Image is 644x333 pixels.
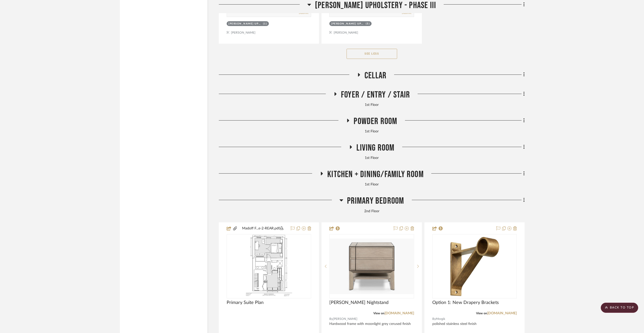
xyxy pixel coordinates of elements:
span: View on [476,312,487,315]
img: Burke Nightstand [330,239,413,294]
div: (1) [263,22,267,26]
span: View on [373,312,384,315]
span: By [432,317,436,321]
span: [PERSON_NAME] [333,317,357,321]
div: 1st Floor [219,129,525,134]
span: Option 1: New Drapery Brackets [432,300,499,305]
scroll-to-top-button: BACK TO TOP [601,303,638,313]
div: (5) [366,22,370,26]
img: Option 1: New Drapery Brackets [448,235,501,298]
span: By [329,317,333,321]
span: Cellar [364,70,387,81]
div: [PERSON_NAME] Upholstery - Phase III [331,22,364,26]
button: See Less [347,49,397,59]
span: Living Room [356,142,394,153]
span: Primary Suite Plan [227,300,264,305]
span: Foyer / Entry / Stair [341,89,410,100]
div: 1st Floor [219,155,525,161]
a: [DOMAIN_NAME] [384,312,414,315]
img: Primary Suite Plan [245,235,293,298]
a: [DOMAIN_NAME] [487,312,517,315]
button: Madoff F...e-2-REAR.pdf [238,226,288,232]
div: [PERSON_NAME] Upholstery - Phase III [228,22,262,26]
span: Kitchen + Dining/Family Room [327,169,424,180]
span: Morgik [436,317,445,321]
div: 1st Floor [219,102,525,108]
span: [PERSON_NAME] Nightstand [329,300,389,305]
span: Powder Room [354,116,397,127]
div: 1st Floor [219,182,525,187]
div: 2nd Floor [219,209,525,214]
span: Primary Bedroom [347,196,404,206]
